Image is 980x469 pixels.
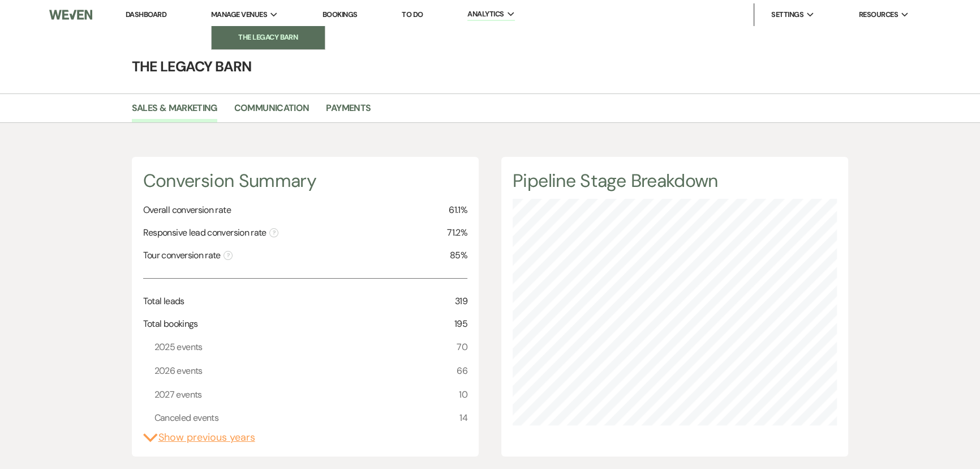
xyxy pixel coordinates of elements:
[234,101,310,122] a: Communication
[223,251,233,260] span: ?
[211,9,267,20] span: Manage Venues
[154,364,203,378] span: 2026 events
[154,340,203,355] span: 2025 events
[154,411,218,425] span: Canceled events
[467,8,504,20] span: Analytics
[455,295,467,308] span: 319
[83,57,897,76] h4: The Legacy Barn
[143,203,231,217] span: Overall conversion rate
[143,317,198,331] span: Total bookings
[450,249,467,262] span: 85%
[132,101,217,122] a: Sales & Marketing
[143,168,467,194] h4: Conversion Summary
[269,228,278,237] span: ?
[154,387,202,402] span: 2027 events
[143,295,184,308] span: Total leads
[454,317,467,331] span: 195
[49,3,92,27] img: Weven Logo
[143,430,255,445] button: Show previous years
[457,364,467,378] span: 66
[326,101,371,122] a: Payments
[457,340,467,355] span: 70
[859,9,898,20] span: Resources
[212,26,325,49] a: The Legacy Barn
[513,168,837,194] h4: Pipeline Stage Breakdown
[449,203,467,217] span: 61.1%
[323,10,358,19] a: Bookings
[459,411,467,425] span: 14
[217,32,319,43] li: The Legacy Barn
[402,10,423,19] a: To Do
[126,10,166,19] a: Dashboard
[447,226,467,240] span: 71.2%
[143,249,233,262] span: Tour conversion rate
[143,226,278,240] span: Responsive lead conversion rate
[771,9,803,20] span: Settings
[459,387,467,402] span: 10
